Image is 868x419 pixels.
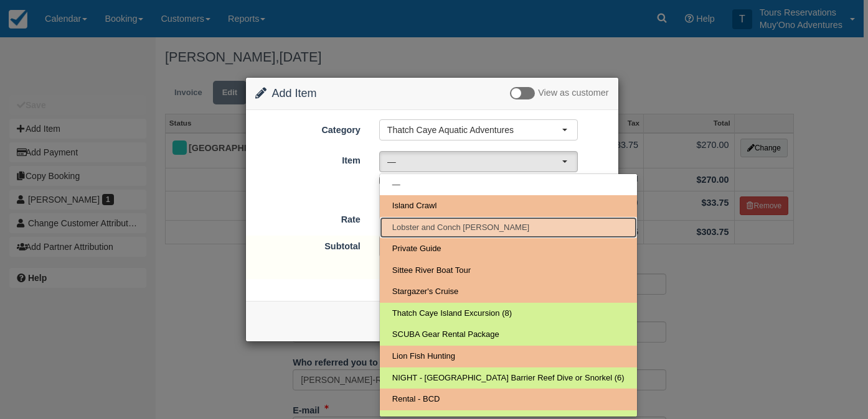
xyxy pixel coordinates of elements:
[392,351,455,362] span: Lion Fish Hunting
[387,155,562,168] span: —
[379,151,578,172] button: —
[392,308,512,320] span: Thatch Caye Island Excursion (8)
[246,209,370,226] label: Rate
[379,119,578,140] button: Thatch Caye Aquatic Adventures
[392,286,459,298] span: Stargazer's Cruise
[392,394,440,405] span: Rental - BCD
[392,243,441,255] span: Private Guide
[538,88,608,98] span: View as customer
[387,124,562,136] span: Thatch Caye Aquatic Adventures
[246,119,370,137] label: Category
[246,236,370,253] label: Subtotal
[392,265,471,277] span: Sittee River Boat Tour
[392,179,400,191] span: —
[392,329,499,341] span: SCUBA Gear Rental Package
[246,150,370,167] label: Item
[392,200,437,212] span: Island Crawl
[272,87,317,99] span: Add Item
[392,372,625,384] span: NIGHT - [GEOGRAPHIC_DATA] Barrier Reef Dive or Snorkel (6)
[392,222,529,234] span: Lobster and Conch [PERSON_NAME]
